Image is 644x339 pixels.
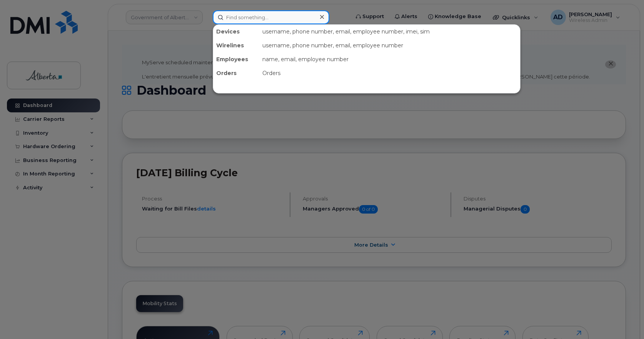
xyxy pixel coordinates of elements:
div: username, phone number, email, employee number, imei, sim [259,25,520,38]
div: Orders [213,66,259,80]
div: Orders [259,66,520,80]
div: Devices [213,25,259,38]
div: username, phone number, email, employee number [259,38,520,52]
div: Wirelines [213,38,259,52]
div: name, email, employee number [259,52,520,66]
div: Employees [213,52,259,66]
